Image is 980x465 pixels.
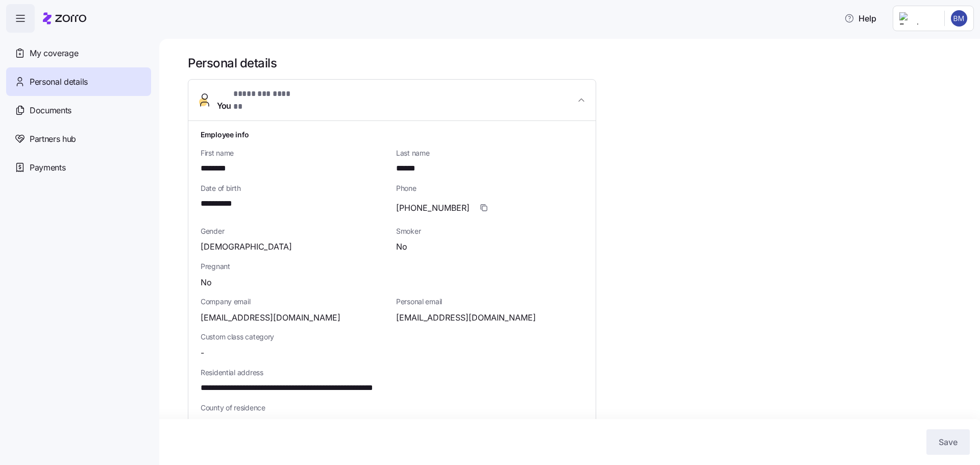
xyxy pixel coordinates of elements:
[188,55,966,71] h1: Personal details
[396,183,583,193] span: Phone
[201,332,388,342] span: Custom class category
[201,403,583,413] span: County of residence
[844,12,876,25] span: Help
[201,183,388,193] span: Date of birth
[6,67,151,96] a: Personal details
[6,125,151,153] a: Partners hub
[951,10,967,27] img: bf09461524e2aeed983b155c6a6070ed
[201,148,388,158] span: First name
[201,240,292,253] span: [DEMOGRAPHIC_DATA]
[6,96,151,125] a: Documents
[899,12,936,25] img: Employer logo
[201,276,212,289] span: No
[396,297,583,307] span: Personal email
[30,133,76,145] span: Partners hub
[201,347,204,359] span: -
[836,8,885,29] button: Help
[926,429,970,455] button: Save
[396,240,407,253] span: No
[217,88,296,112] span: You
[201,129,583,140] h1: Employee info
[201,311,340,324] span: [EMAIL_ADDRESS][DOMAIN_NAME]
[201,368,583,378] span: Residential address
[30,104,71,117] span: Documents
[201,226,388,236] span: Gender
[396,148,583,158] span: Last name
[201,297,388,307] span: Company email
[939,436,958,448] span: Save
[6,153,151,182] a: Payments
[201,417,285,430] span: [GEOGRAPHIC_DATA]
[201,261,583,272] span: Pregnant
[396,202,470,214] span: [PHONE_NUMBER]
[30,47,78,60] span: My coverage
[30,161,65,174] span: Payments
[396,311,536,324] span: [EMAIL_ADDRESS][DOMAIN_NAME]
[396,226,583,236] span: Smoker
[30,76,88,88] span: Personal details
[6,39,151,67] a: My coverage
